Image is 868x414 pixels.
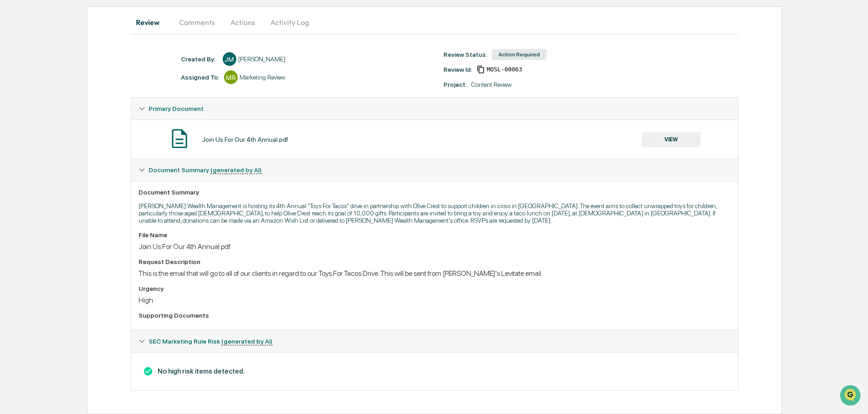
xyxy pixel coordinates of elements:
div: 🔎 [9,133,16,140]
div: Content Review [471,81,512,88]
div: [PERSON_NAME] [238,55,285,63]
a: 🔎Data Lookup [5,128,61,145]
button: Comments [172,11,222,33]
div: Urgency [139,285,731,292]
div: 🖐️ [9,115,16,123]
h3: No high risk items detected. [139,366,731,376]
button: Start new chat [155,72,165,83]
span: Preclearance [18,115,59,124]
u: (generated by AI) [221,338,273,345]
button: Review [131,11,172,33]
img: Document Icon [168,127,191,150]
a: 🗄️Attestations [62,111,116,127]
u: (generated by AI) [210,166,262,174]
div: Start new chat [31,70,149,79]
p: How can we help? [9,19,165,34]
span: Data Lookup [18,132,57,141]
div: secondary tabs example [131,11,738,33]
div: File Name [139,231,731,239]
div: High [139,296,731,304]
img: 1746055101610-c473b297-6a78-478c-a979-82029cc54cd1 [9,70,25,86]
span: Pylon [90,154,110,161]
iframe: Open customer support [839,384,863,409]
span: ebce764d-0c2a-48d2-8af8-60ebb295157d [487,66,522,73]
div: SEC Marketing Rule Risk (generated by AI) [131,330,738,352]
div: Join Us For Our 4th Annual.pdf [139,242,731,251]
button: Activity Log [263,11,316,33]
div: 🗄️ [66,115,73,123]
div: Document Summary [139,189,731,196]
p: [PERSON_NAME] Wealth Management is hosting its 4th Annual "Toys For Tacos" drive in partnership w... [139,202,731,224]
div: Assigned To: [181,74,219,81]
div: This is the email that will go to all of our clients in regard to our Toys For Tacos Drive. This ... [139,269,731,278]
div: Join Us For Our 4th Annual.pdf [202,136,288,143]
div: Review Id: [444,66,472,73]
span: Document Summary [149,166,262,174]
div: Action Required [492,49,547,60]
div: Document Summary (generated by AI) [131,181,738,330]
div: Supporting Documents [139,312,731,319]
div: Document Summary (generated by AI) [131,352,738,390]
button: VIEW [642,132,701,147]
div: Created By: ‎ ‎ [181,55,218,63]
div: MR [224,70,238,84]
div: Review Status: [444,51,487,58]
button: Actions [222,11,263,33]
div: We're available if you need us! [31,79,115,86]
div: Primary Document [131,120,738,159]
span: Attestations [75,115,113,124]
div: Document Summary (generated by AI) [131,159,738,181]
div: Primary Document [131,98,738,120]
a: 🖐️Preclearance [5,111,62,127]
span: Primary Document [149,105,204,112]
div: Marketing Review [239,74,285,81]
div: Project: [444,81,467,88]
div: Request Description [139,258,731,265]
span: SEC Marketing Rule Risk [149,338,273,345]
a: Powered byPylon [64,154,110,161]
div: JM [223,52,236,66]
